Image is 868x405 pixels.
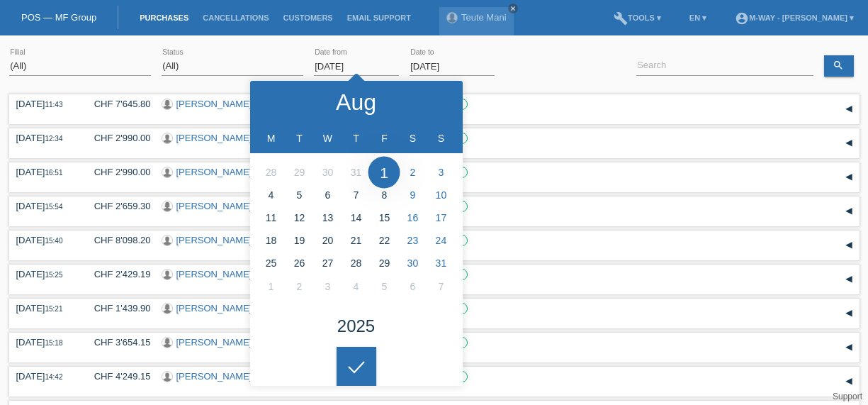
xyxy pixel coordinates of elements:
[607,13,668,22] a: buildTools ▾
[833,60,844,71] i: search
[45,169,62,177] span: 16:51
[16,133,73,143] div: [DATE]
[838,269,859,290] div: expand/collapse
[45,271,62,279] span: 15:25
[838,235,859,256] div: expand/collapse
[84,235,151,245] div: CHF 8'098.20
[45,305,62,313] span: 15:21
[84,303,151,314] div: CHF 1'439.90
[509,5,517,12] i: close
[16,201,73,211] div: [DATE]
[176,269,252,279] a: [PERSON_NAME]
[45,339,62,347] span: 15:18
[21,12,96,23] a: POS — MF Group
[176,371,252,382] a: [PERSON_NAME]
[176,167,252,177] a: [PERSON_NAME]
[84,167,151,177] div: CHF 2'990.00
[16,337,73,348] div: [DATE]
[176,303,252,314] a: [PERSON_NAME]
[838,337,859,358] div: expand/collapse
[45,373,62,381] span: 14:42
[337,318,375,335] div: 2025
[838,201,859,222] div: expand/collapse
[824,55,854,77] a: search
[682,13,714,22] a: EN ▾
[838,99,859,120] div: expand/collapse
[340,13,418,22] a: Email Support
[16,99,73,109] div: [DATE]
[614,11,628,26] i: build
[45,203,62,211] span: 15:54
[84,133,151,143] div: CHF 2'990.00
[176,201,252,211] a: [PERSON_NAME]
[276,13,340,22] a: Customers
[84,99,151,109] div: CHF 7'645.80
[833,392,862,401] a: Support
[16,269,73,279] div: [DATE]
[16,371,73,382] div: [DATE]
[176,133,330,143] a: [PERSON_NAME] [PERSON_NAME]
[838,303,859,324] div: expand/collapse
[16,303,73,314] div: [DATE]
[84,371,151,382] div: CHF 4'249.15
[508,4,518,13] a: close
[176,235,252,245] a: [PERSON_NAME]
[133,13,196,22] a: Purchases
[838,167,859,188] div: expand/collapse
[728,13,861,22] a: account_circlem-way - [PERSON_NAME] ▾
[461,12,507,23] a: Teute Mani
[84,269,151,279] div: CHF 2'429.19
[838,133,859,154] div: expand/collapse
[16,235,73,245] div: [DATE]
[45,237,62,245] span: 15:40
[196,13,276,22] a: Cancellations
[45,101,62,109] span: 11:43
[176,99,252,109] a: [PERSON_NAME]
[336,91,376,113] div: Aug
[16,167,73,177] div: [DATE]
[735,11,749,26] i: account_circle
[84,337,151,348] div: CHF 3'654.15
[45,135,62,143] span: 12:34
[84,201,151,211] div: CHF 2'659.30
[176,337,252,348] a: [PERSON_NAME]
[838,371,859,392] div: expand/collapse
